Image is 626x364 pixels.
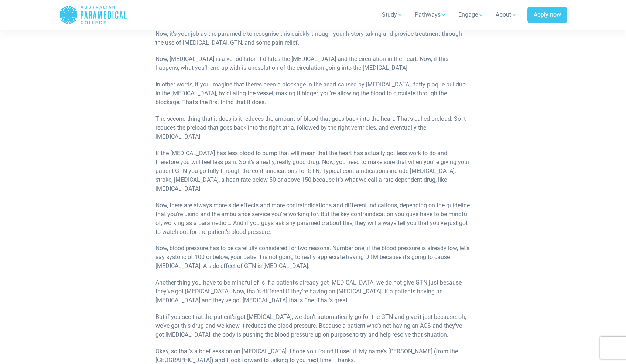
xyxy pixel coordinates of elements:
a: About [491,4,521,25]
a: Apply now [527,7,567,24]
p: Now, blood pressure has to be carefully considered for two reasons. Number one, if the blood pres... [155,244,471,271]
p: But if you see that the patient’s got [MEDICAL_DATA], we don’t automatically go for the GTN and g... [155,313,471,339]
p: Now, there are always more side effects and more contraindications and different indications, dep... [155,201,471,237]
p: If the [MEDICAL_DATA] has less blood to pump that will mean that the heart has actually got less ... [155,149,471,193]
a: Pathways [410,4,451,25]
a: Australian Paramedical College [59,3,127,27]
p: Now, [MEDICAL_DATA] is a venodilator. It dilates the [MEDICAL_DATA] and the circulation in the he... [155,55,471,72]
p: Another thing you have to be mindful of is if a patient’s already got [MEDICAL_DATA] we do not gi... [155,278,471,305]
p: The second thing that it does is it reduces the amount of blood that goes back into the heart. Th... [155,115,471,141]
a: Study [377,4,407,25]
a: Engage [454,4,488,25]
p: In other words, if you imagine that there’s been a blockage in the heart caused by [MEDICAL_DATA]... [155,80,471,107]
